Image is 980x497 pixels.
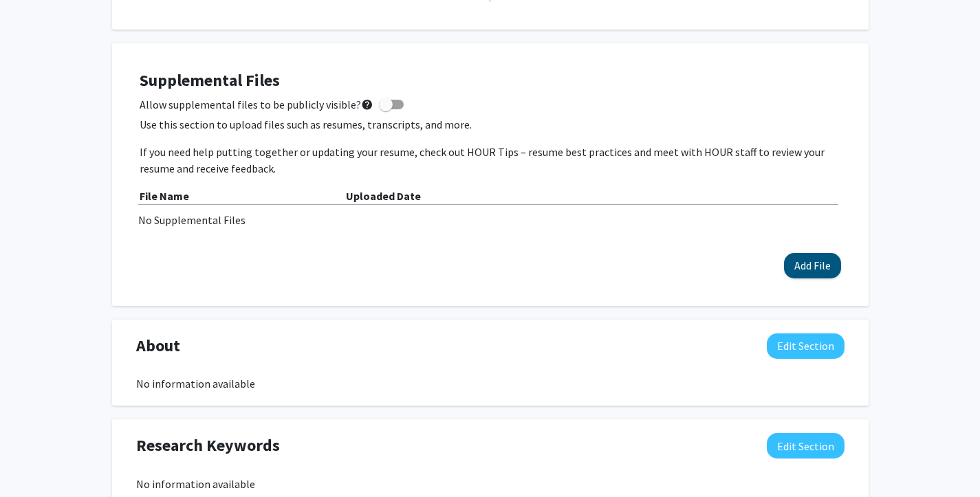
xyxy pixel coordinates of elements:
[136,433,280,458] span: Research Keywords
[346,189,421,203] b: Uploaded Date
[361,96,373,113] mat-icon: help
[140,71,841,91] h4: Supplemental Files
[10,435,58,487] iframe: Chat
[767,333,845,359] button: Edit About
[136,333,180,358] span: About
[140,144,841,177] p: If you need help putting together or updating your resume, check out HOUR Tips – resume best prac...
[136,476,845,492] div: No information available
[140,116,841,133] p: Use this section to upload files such as resumes, transcripts, and more.
[767,433,845,459] button: Edit Research Keywords
[136,375,845,392] div: No information available
[140,189,189,203] b: File Name
[140,96,373,113] span: Allow supplemental files to be publicly visible?
[138,212,842,228] div: No Supplemental Files
[784,253,841,278] button: Add File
